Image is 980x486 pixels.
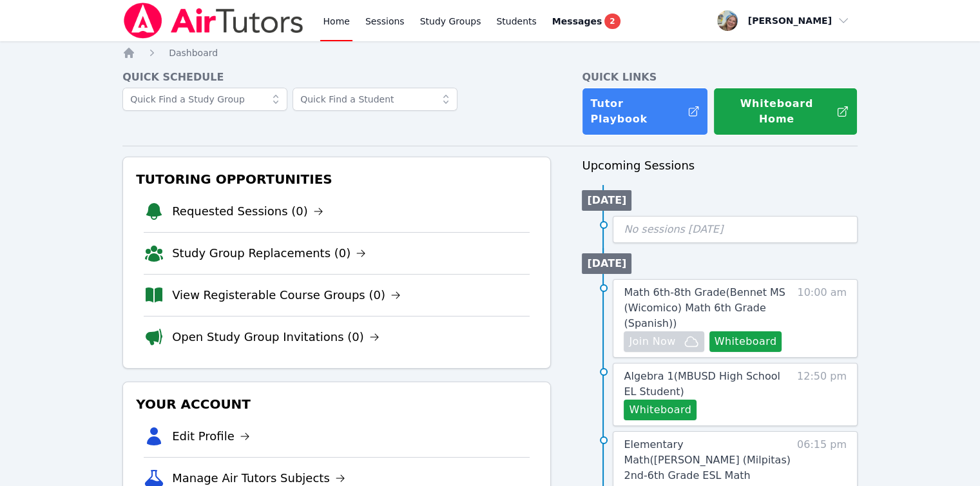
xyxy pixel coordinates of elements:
li: [DATE] [582,253,631,274]
input: Quick Find a Student [293,88,457,111]
h3: Upcoming Sessions [582,157,858,175]
button: Whiteboard [709,331,782,352]
a: Requested Sessions (0) [172,202,323,220]
button: Whiteboard Home [713,88,858,135]
span: Dashboard [169,48,218,58]
span: Math 6th-8th Grade ( Bennet MS (Wicomico) Math 6th Grade (Spanish) ) [624,286,785,329]
a: Math 6th-8th Grade(Bennet MS (Wicomico) Math 6th Grade (Spanish)) [624,285,791,331]
span: 12:50 pm [797,369,847,420]
span: 2 [604,14,620,29]
span: Join Now [629,334,675,349]
span: 10:00 am [797,285,847,352]
a: Study Group Replacements (0) [172,244,366,262]
button: Join Now [624,331,704,352]
span: Messages [552,15,602,28]
button: Whiteboard [624,400,697,420]
nav: Breadcrumb [122,46,858,59]
li: [DATE] [582,190,631,211]
a: Dashboard [169,46,218,59]
span: Algebra 1 ( MBUSD High School EL Student ) [624,370,780,398]
a: Algebra 1(MBUSD High School EL Student) [624,369,791,400]
a: Open Study Group Invitations (0) [172,328,380,346]
img: Air Tutors [122,3,305,39]
a: Tutor Playbook [582,88,708,135]
h3: Tutoring Opportunities [133,168,540,191]
h3: Your Account [133,393,540,416]
a: View Registerable Course Groups (0) [172,286,401,304]
h4: Quick Links [582,70,858,85]
h4: Quick Schedule [122,70,551,85]
span: No sessions [DATE] [624,223,723,235]
a: Edit Profile [172,427,250,445]
input: Quick Find a Study Group [122,88,287,111]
